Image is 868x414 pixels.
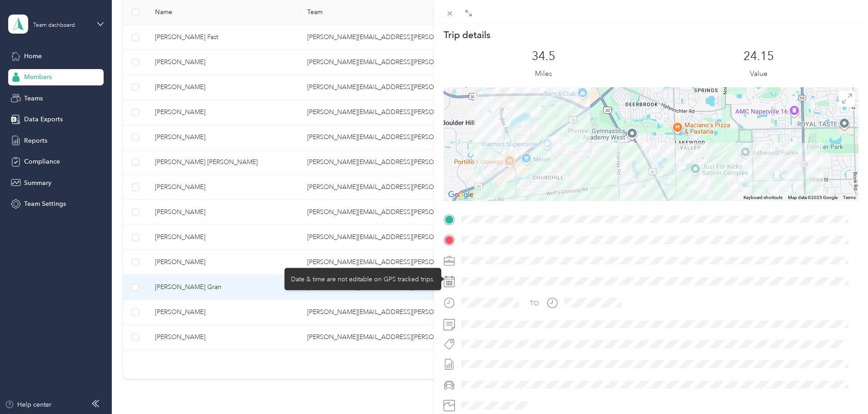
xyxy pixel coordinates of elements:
[788,195,838,200] span: Map data ©2025 Google
[530,299,539,308] div: TO
[743,195,783,201] button: Keyboard shortcuts
[446,189,476,201] img: Google
[446,189,476,201] a: Open this area in Google Maps (opens a new window)
[284,268,441,290] div: Date & time are not editable on GPS tracked trips.
[843,195,856,200] a: Terms (opens in new tab)
[817,363,868,414] iframe: Everlance-gr Chat Button Frame
[535,68,552,80] p: Miles
[532,49,555,64] p: 34.5
[750,68,768,80] p: Value
[444,29,490,41] p: Trip details
[743,49,774,64] p: 24.15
